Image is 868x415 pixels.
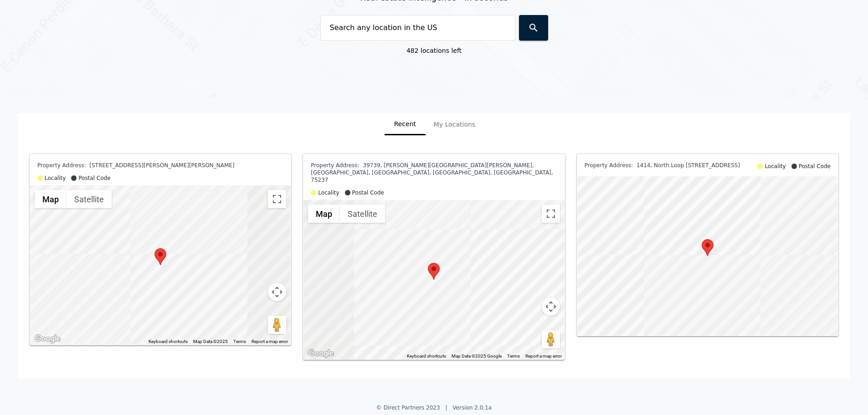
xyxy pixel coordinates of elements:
[542,330,560,348] button: Drag Pegman onto the map to open Street View
[193,339,228,344] span: Map Data ©2025
[394,120,416,128] span: Recent
[30,154,291,345] a: Property Address: [STREET_ADDRESS][PERSON_NAME][PERSON_NAME] Locality Postal Code MapUndo last edit
[311,189,339,196] div: Locality
[426,113,483,135] a: My Locations
[252,339,288,344] a: Report a map error
[507,354,520,359] a: Terms (opens in new tab)
[268,283,286,301] button: Map camera controls
[757,160,786,173] div: Locality
[791,160,831,173] div: Postal Code
[345,189,384,196] div: Postal Code
[452,354,502,359] span: Map Data ©2025 Google
[311,162,359,169] span: Property Address:
[35,190,67,208] button: Show street map
[303,154,565,360] a: Property Address: 39739, [PERSON_NAME][GEOGRAPHIC_DATA][PERSON_NAME], [GEOGRAPHIC_DATA], [GEOGRAP...
[637,162,740,169] span: 1414, North Loop [STREET_ADDRESS]
[37,174,66,182] div: Locality
[306,348,336,359] img: Google
[407,353,446,359] button: Keyboard shortcuts
[542,297,560,316] button: Map camera controls
[585,162,633,169] span: Property Address:
[452,405,492,411] a: Version 2.0.1a
[37,162,86,169] span: Property Address:
[311,162,553,183] span: 39739, [PERSON_NAME][GEOGRAPHIC_DATA][PERSON_NAME], [GEOGRAPHIC_DATA], [GEOGRAPHIC_DATA], [GEOGRA...
[67,190,112,208] button: Show satellite imagery
[542,205,560,223] button: Toggle fullscreen view
[233,339,246,344] a: Terms (opens in new tab)
[306,348,336,359] a: Open this area in Google Maps (opens a new window)
[376,405,440,411] a: © Direct Partners 2023
[320,15,515,41] input: Search any location in the US
[308,205,340,223] button: Show street map
[577,154,838,336] a: Property Address: 1414, North Loop [STREET_ADDRESS] Locality Postal Code MapUndo last edit
[89,162,234,169] span: [STREET_ADDRESS][PERSON_NAME][PERSON_NAME]
[268,316,286,334] button: Drag Pegman onto the map to open Street View
[406,41,462,55] p: 482 locations left
[525,354,562,359] a: Report a map error
[71,174,110,182] div: Postal Code
[32,333,62,345] a: Open this area in Google Maps (opens a new window)
[32,333,62,345] img: Google
[445,405,447,411] span: |
[268,190,286,208] button: Toggle fullscreen view
[149,338,188,345] button: Keyboard shortcuts
[340,205,385,223] button: Show satellite imagery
